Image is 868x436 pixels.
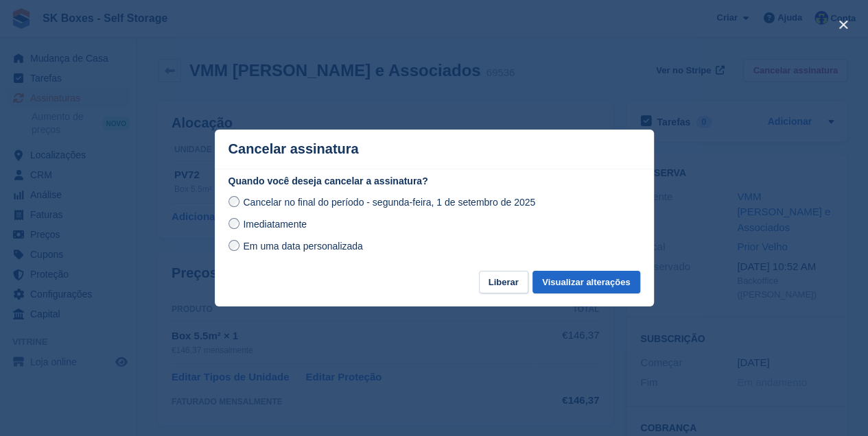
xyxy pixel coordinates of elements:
[228,196,239,207] input: Cancelar no final do período - segunda-feira, 1 de setembro de 2025
[243,241,362,252] span: Em uma data personalizada
[532,271,640,293] button: Visualizar alterações
[243,197,535,208] span: Cancelar no final do período - segunda-feira, 1 de setembro de 2025
[228,240,239,251] input: Em uma data personalizada
[228,218,239,229] input: Imediatamente
[832,14,854,36] button: close
[228,174,640,189] label: Quando você deseja cancelar a assinatura?
[243,219,307,230] span: Imediatamente
[479,271,528,293] button: Liberar
[228,141,359,157] p: Cancelar assinatura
